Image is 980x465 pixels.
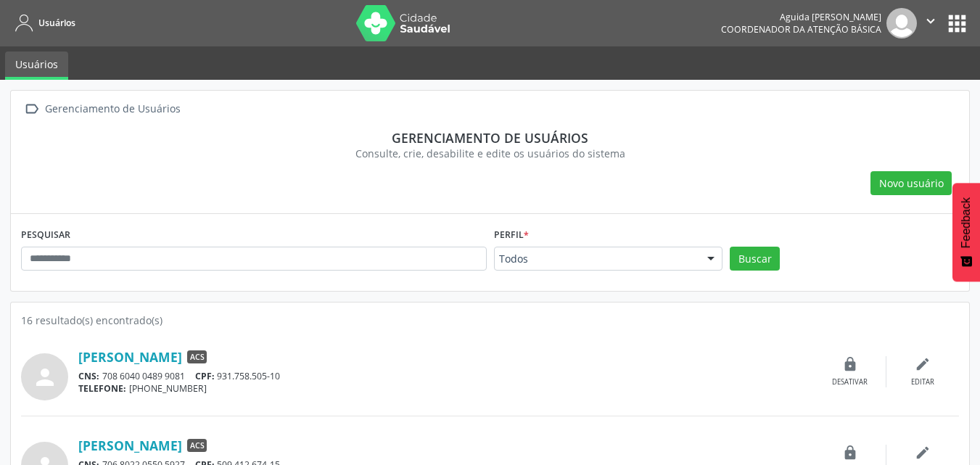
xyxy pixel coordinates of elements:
img: img [886,8,917,38]
a: Usuários [10,11,75,35]
i:  [923,13,939,29]
i: edit [915,445,931,461]
div: Gerenciamento de usuários [31,130,949,146]
i: edit [915,356,931,372]
i: lock [842,445,858,461]
i: person [32,364,58,390]
a: [PERSON_NAME] [78,349,182,365]
div: 708 6040 0489 9081 931.758.505-10 [78,370,814,382]
span: Novo usuário [879,176,944,191]
label: Perfil [494,224,529,247]
span: TELEFONE: [78,382,126,395]
span: Coordenador da Atenção Básica [721,23,881,36]
label: PESQUISAR [21,224,70,247]
div: Editar [911,377,934,387]
span: ACS [187,439,207,452]
div: [PHONE_NUMBER] [78,382,814,395]
div: Desativar [832,377,868,387]
span: Usuários [38,17,75,29]
div: Aguida [PERSON_NAME] [721,11,881,23]
i:  [21,99,42,120]
div: 16 resultado(s) encontrado(s) [21,313,959,328]
div: Consulte, crie, desabilite e edite os usuários do sistema [31,146,949,161]
a:  Gerenciamento de Usuários [21,99,183,120]
i: lock [842,356,858,372]
button: Feedback - Mostrar pesquisa [952,183,980,281]
span: CPF: [195,370,215,382]
button: Buscar [730,247,780,271]
span: ACS [187,350,207,363]
a: [PERSON_NAME] [78,437,182,453]
button:  [917,8,944,38]
span: CNS: [78,370,99,382]
span: Todos [499,252,693,266]
span: Feedback [960,197,973,248]
button: apps [944,11,970,36]
button: Novo usuário [870,171,952,196]
a: Usuários [5,52,68,80]
div: Gerenciamento de Usuários [42,99,183,120]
